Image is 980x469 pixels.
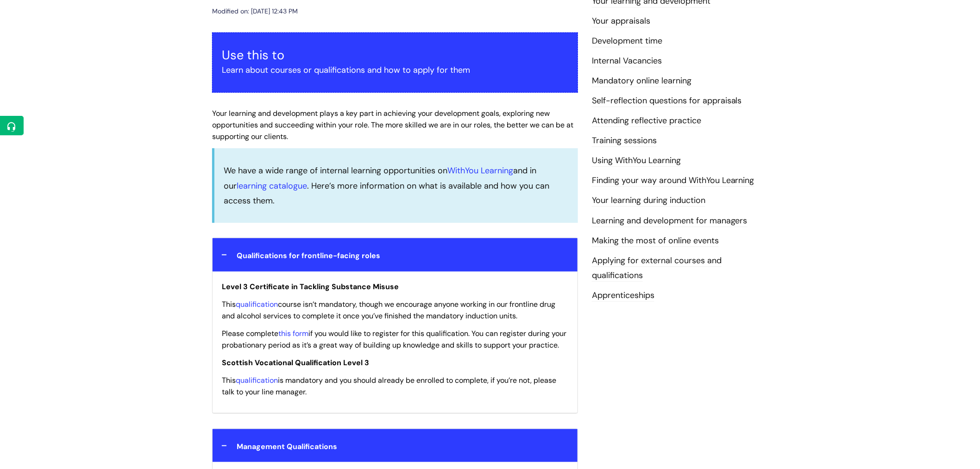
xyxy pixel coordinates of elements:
a: Apprenticeships [592,290,654,302]
a: Applying for external courses and qualifications [592,255,722,282]
a: learning catalogue [237,180,307,191]
h3: Use this to [222,48,568,63]
span: Scottish Vocational Qualification Level 3 [222,358,369,368]
a: Mandatory online learning [592,75,691,87]
a: Your learning during induction [592,195,705,207]
span: Level 3 Certificate in Tackling Substance Misuse [222,282,399,292]
a: Your appraisals [592,15,650,27]
p: We have a wide range of internal learning opportunities on and in our . Here’s more information o... [224,163,569,208]
a: Making the most of online events [592,235,719,247]
p: Learn about courses or qualifications and how to apply for them [222,63,568,77]
a: Attending reflective practice [592,115,701,127]
span: Please complete if you would like to register for this qualification. You can register during you... [222,329,566,350]
span: Qualifications for frontline-facing roles [237,251,380,260]
a: Using WithYou Learning [592,155,681,167]
a: Learning and development for managers [592,215,748,227]
a: this form [278,329,308,338]
a: WithYou Learning [447,165,513,176]
span: Management Qualifications [237,442,337,451]
a: Internal Vacancies [592,55,662,67]
a: Self-reflection questions for appraisals [592,95,742,107]
a: Training sessions [592,135,657,147]
span: Your learning and development plays a key part in achieving your development goals, exploring new... [212,108,573,141]
span: This course isn’t mandatory, though we encourage anyone working in our frontline drug and alcohol... [222,299,555,321]
a: Finding your way around WithYou Learning [592,175,754,187]
a: Development time [592,35,662,47]
span: This is mandatory and you should already be enrolled to complete, if you’re not, please talk to y... [222,375,556,397]
a: qualification [236,299,278,309]
div: Modified on: [DATE] 12:43 PM [212,6,298,17]
a: qualification [236,375,278,385]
